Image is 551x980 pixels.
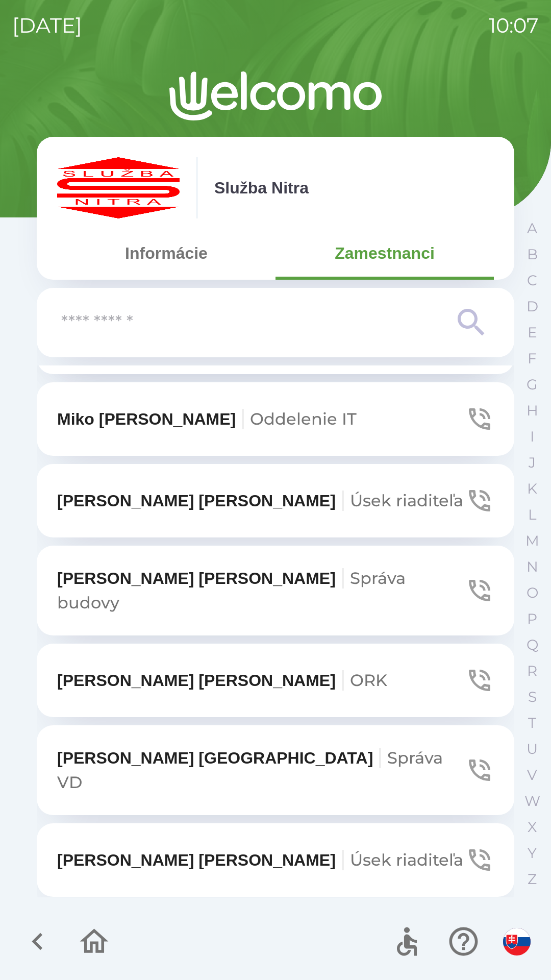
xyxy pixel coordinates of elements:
[214,176,309,200] p: Služba Nitra
[37,725,514,815] button: [PERSON_NAME] [GEOGRAPHIC_DATA]Správa VD
[350,850,463,870] span: Úsek riaditeľa
[250,409,357,429] span: Oddelenie IT
[57,407,357,431] p: Miko [PERSON_NAME]
[57,488,463,513] p: [PERSON_NAME] [PERSON_NAME]
[12,10,82,41] p: [DATE]
[57,566,465,615] p: [PERSON_NAME] [PERSON_NAME]
[350,670,387,690] span: ORK
[57,157,180,218] img: c55f63fc-e714-4e15-be12-dfeb3df5ea30.png
[489,10,539,41] p: 10:07
[350,491,463,510] span: Úsek riaditeľa
[37,464,514,537] button: [PERSON_NAME] [PERSON_NAME]Úsek riaditeľa
[57,668,387,693] p: [PERSON_NAME] [PERSON_NAME]
[275,235,494,272] button: Zamestnanci
[57,746,465,795] p: [PERSON_NAME] [GEOGRAPHIC_DATA]
[37,546,514,635] button: [PERSON_NAME] [PERSON_NAME]Správa budovy
[57,235,275,272] button: Informácie
[503,928,531,955] img: sk flag
[57,848,463,872] p: [PERSON_NAME] [PERSON_NAME]
[37,823,514,897] button: [PERSON_NAME] [PERSON_NAME]Úsek riaditeľa
[37,382,514,456] button: Miko [PERSON_NAME]Oddelenie IT
[37,644,514,717] button: [PERSON_NAME] [PERSON_NAME]ORK
[37,71,514,120] img: Logo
